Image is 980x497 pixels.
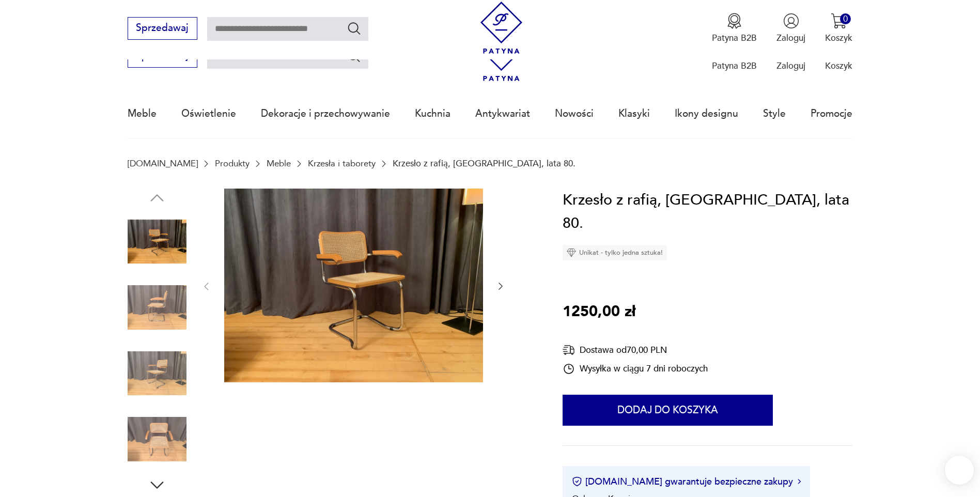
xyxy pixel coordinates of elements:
[563,363,708,375] div: Wysyłka w ciągu 7 dni roboczych
[128,344,186,403] img: Zdjęcie produktu Krzesło z rafią, Włochy, lata 80.
[825,32,852,44] p: Koszyk
[393,159,575,168] p: Krzesło z rafią, [GEOGRAPHIC_DATA], lata 80.
[563,344,708,356] div: Dostawa od 70,00 PLN
[347,49,362,64] button: Szukaj
[712,13,757,44] a: Ikona medaluPatyna B2B
[563,245,667,260] div: Unikat - tylko jedna sztuka!
[128,278,186,337] img: Zdjęcie produktu Krzesło z rafią, Włochy, lata 80.
[475,2,527,54] img: Patyna - sklep z meblami i dekoracjami vintage
[347,21,362,36] button: Szukaj
[215,159,250,168] a: Produkty
[572,475,801,488] button: [DOMAIN_NAME] gwarantuje bezpieczne zakupy
[825,13,852,44] button: 0Koszyk
[712,13,757,44] button: Patyna B2B
[572,476,582,487] img: Ikona certyfikatu
[128,212,186,271] img: Zdjęcie produktu Krzesło z rafią, Włochy, lata 80.
[308,159,376,168] a: Krzesła i taborety
[224,189,483,383] img: Zdjęcie produktu Krzesło z rafią, Włochy, lata 80.
[475,90,530,137] a: Antykwariat
[261,90,390,137] a: Dekoracje i przechowywanie
[128,159,198,168] a: [DOMAIN_NAME]
[128,17,197,40] button: Sprzedawaj
[563,344,575,356] img: Ikona dostawy
[945,456,974,485] iframe: Smartsupp widget button
[712,32,757,44] p: Patyna B2B
[563,395,773,426] button: Dodaj do koszyka
[128,90,157,137] a: Meble
[563,300,635,324] p: 1250,00 zł
[763,90,786,137] a: Style
[181,90,236,137] a: Oświetlenie
[831,13,847,29] img: Ikona koszyka
[555,90,594,137] a: Nowości
[567,248,576,257] img: Ikona diamentu
[811,90,852,137] a: Promocje
[776,13,805,44] button: Zaloguj
[825,60,852,72] p: Koszyk
[712,60,757,72] p: Patyna B2B
[675,90,738,137] a: Ikony designu
[776,32,805,44] p: Zaloguj
[798,479,801,484] img: Ikona strzałki w prawo
[128,410,186,469] img: Zdjęcie produktu Krzesło z rafią, Włochy, lata 80.
[840,13,851,24] div: 0
[267,159,291,168] a: Meble
[783,13,799,29] img: Ikonka użytkownika
[128,25,197,33] a: Sprzedawaj
[618,90,650,137] a: Klasyki
[563,189,853,236] h1: Krzesło z rafią, [GEOGRAPHIC_DATA], lata 80.
[776,60,805,72] p: Zaloguj
[415,90,450,137] a: Kuchnia
[726,13,742,29] img: Ikona medalu
[128,53,197,61] a: Sprzedawaj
